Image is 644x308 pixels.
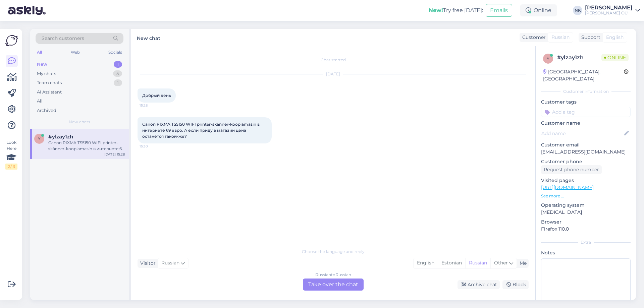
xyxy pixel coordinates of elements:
[458,280,500,289] div: Archive chat
[520,4,557,16] div: Online
[543,68,624,82] div: [GEOGRAPHIC_DATA], [GEOGRAPHIC_DATA]
[541,219,631,226] p: Browser
[494,260,508,266] span: Other
[140,103,165,108] span: 15:28
[585,5,640,16] a: [PERSON_NAME][PERSON_NAME] OÜ
[37,70,56,77] div: My chats
[429,7,443,13] b: New!
[114,61,122,68] div: 1
[541,193,631,199] p: See more ...
[37,98,43,105] div: All
[161,259,179,267] span: Russian
[37,89,62,96] div: AI Assistant
[114,79,122,86] div: 1
[138,71,529,77] div: [DATE]
[138,260,156,267] div: Visitor
[5,164,17,170] div: 2 / 3
[38,136,41,141] span: y
[429,6,483,14] div: Try free [DATE]:
[541,99,631,106] p: Customer tags
[551,34,570,41] span: Russian
[414,258,438,268] div: English
[138,57,529,63] div: Chat started
[606,34,624,41] span: English
[601,54,629,61] span: Online
[107,48,123,57] div: Socials
[541,165,602,174] div: Request phone number
[541,130,623,137] input: Add name
[5,139,17,170] div: Look Here
[541,120,631,127] p: Customer name
[541,239,631,245] div: Extra
[579,34,600,41] div: Support
[69,119,90,125] span: New chats
[140,144,165,149] span: 15:30
[541,202,631,209] p: Operating system
[541,184,594,190] a: [URL][DOMAIN_NAME]
[517,260,527,267] div: Me
[37,107,56,114] div: Archived
[42,35,84,42] span: Search customers
[557,54,601,62] div: # ylzay1zh
[137,33,160,42] label: New chat
[113,70,122,77] div: 5
[541,148,631,156] p: [EMAIL_ADDRESS][DOMAIN_NAME]
[541,141,631,148] p: Customer email
[541,177,631,184] p: Visited pages
[547,56,549,61] span: y
[573,6,582,15] div: NK
[36,48,43,57] div: All
[541,209,631,216] p: [MEDICAL_DATA]
[520,34,546,41] div: Customer
[104,152,125,157] div: [DATE] 15:28
[303,279,364,291] div: Take over the chat
[585,10,633,16] div: [PERSON_NAME] OÜ
[438,258,465,268] div: Estonian
[541,88,631,95] div: Customer information
[48,134,73,140] span: #ylzay1zh
[315,272,351,278] div: Russian to Russian
[142,93,171,98] span: Добрый день
[541,226,631,233] p: Firefox 110.0
[5,34,18,47] img: Askly Logo
[541,107,631,117] input: Add a tag
[48,140,125,152] div: Canon PIXMA TS5150 WIFI printer-skänner-koopiamasin в интернете 69 евро. А если приду в магазин ц...
[142,122,261,139] span: Canon PIXMA TS5150 WIFI printer-skänner-koopiamasin в интернете 69 евро. А если приду в магазин ц...
[486,4,512,17] button: Emails
[37,79,62,86] div: Team chats
[502,280,529,289] div: Block
[69,48,81,57] div: Web
[541,158,631,165] p: Customer phone
[138,249,529,255] div: Choose the language and reply
[465,258,490,268] div: Russian
[585,5,633,10] div: [PERSON_NAME]
[37,61,47,68] div: New
[541,249,631,256] p: Notes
